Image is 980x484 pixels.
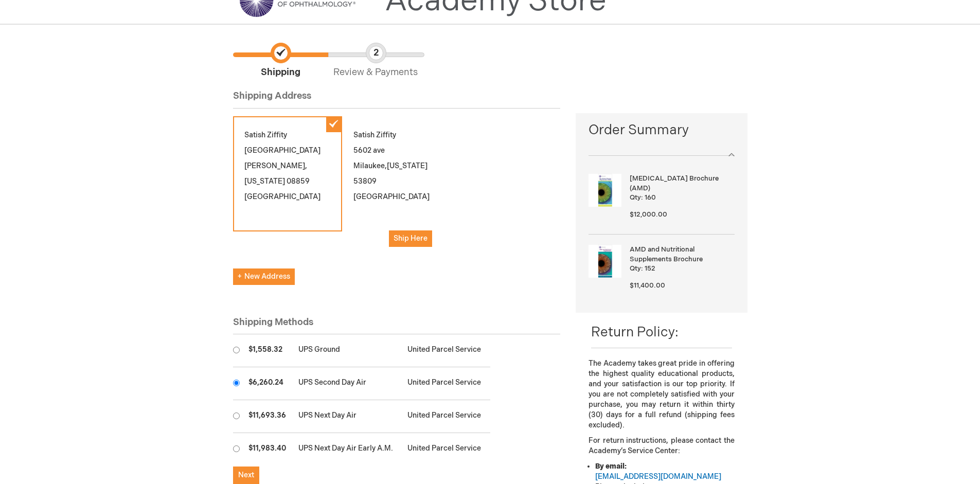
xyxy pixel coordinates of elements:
[630,210,667,219] span: $12,000.00
[238,471,254,479] span: Next
[233,43,328,79] span: Shipping
[233,467,259,484] button: Next
[402,433,490,466] td: United Parcel Service
[402,400,490,433] td: United Parcel Service
[402,334,490,367] td: United Parcel Service
[293,367,403,400] td: UPS Second Day Air
[389,230,432,247] button: Ship Here
[387,162,427,170] span: [US_STATE]
[238,272,290,281] span: New Address
[385,162,387,170] span: ,
[248,411,286,420] span: $11,693.36
[248,378,283,387] span: $6,260.24
[248,345,282,354] span: $1,558.32
[589,121,734,145] span: Order Summary
[591,325,679,340] span: Return Policy:
[293,334,403,367] td: UPS Ground
[402,367,490,400] td: United Parcel Service
[630,264,641,273] span: Qty
[244,177,285,186] span: [US_STATE]
[589,358,734,431] p: The Academy takes great pride in offering the highest quality educational products, and your sati...
[645,264,655,273] span: 152
[328,43,423,79] span: Review & Payments
[305,162,307,170] span: ,
[248,444,286,453] span: $11,983.40
[630,174,732,193] strong: [MEDICAL_DATA] Brochure (AMD)
[589,436,734,456] p: For return instructions, please contact the Academy’s Service Center:
[233,89,561,109] div: Shipping Address
[589,174,621,207] img: Age-Related Macular Degeneration Brochure (AMD)
[595,462,627,471] strong: By email:
[293,400,403,433] td: UPS Next Day Air
[645,193,656,202] span: 160
[293,433,403,466] td: UPS Next Day Air Early A.M.
[589,245,621,278] img: AMD and Nutritional Supplements Brochure
[233,316,561,335] div: Shipping Methods
[630,281,665,290] span: $11,400.00
[630,245,732,264] strong: AMD and Nutritional Supplements Brochure
[630,193,641,202] span: Qty
[233,268,295,285] button: New Address
[233,116,342,231] div: Satish Ziffity [GEOGRAPHIC_DATA] [PERSON_NAME] 08859 [GEOGRAPHIC_DATA]
[342,116,451,258] div: Satish Ziffity 5602 ave Milaukee 53809 [GEOGRAPHIC_DATA]
[394,234,427,243] span: Ship Here
[595,472,721,481] a: [EMAIL_ADDRESS][DOMAIN_NAME]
